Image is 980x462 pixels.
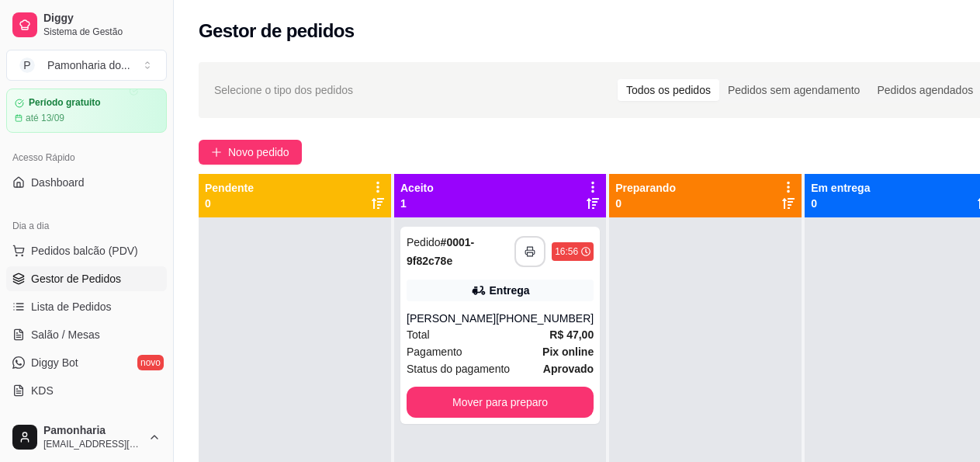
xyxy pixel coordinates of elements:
[6,145,167,170] div: Acesso Rápido
[19,57,35,73] span: P
[43,26,161,38] span: Sistema de Gestão
[6,266,167,291] a: Gestor de Pedidos
[29,97,101,109] article: Período gratuito
[490,283,530,298] div: Entrega
[31,355,78,370] span: Diggy Bot
[31,175,85,190] span: Dashboard
[542,346,594,358] strong: Pix online
[407,343,462,360] span: Pagamento
[407,360,510,377] span: Status do pagamento
[6,89,167,133] a: Período gratuitoaté 13/09
[407,387,594,418] button: Mover para preparo
[31,271,121,287] span: Gestor de Pedidos
[31,327,100,342] span: Salão / Mesas
[6,378,167,403] a: KDS
[199,140,302,165] button: Novo pedido
[407,236,474,267] strong: # 0001-9f82c78e
[6,419,167,456] button: Pamonharia[EMAIL_ADDRESS][DOMAIN_NAME]
[205,180,254,196] p: Pendente
[6,294,167,319] a: Lista de Pedidos
[205,196,254,211] p: 0
[6,238,167,263] button: Pedidos balcão (PDV)
[6,214,167,238] div: Dia a dia
[811,196,870,211] p: 0
[549,328,594,341] strong: R$ 47,00
[496,311,594,326] div: [PHONE_NUMBER]
[400,180,434,196] p: Aceito
[618,79,719,101] div: Todos os pedidos
[6,50,167,81] button: Select a team
[407,326,430,343] span: Total
[43,438,142,450] span: [EMAIL_ADDRESS][DOMAIN_NAME]
[6,6,167,43] a: DiggySistema de Gestão
[211,147,222,158] span: plus
[6,350,167,375] a: Diggy Botnovo
[31,299,112,314] span: Lista de Pedidos
[47,57,130,73] div: Pamonharia do ...
[6,170,167,195] a: Dashboard
[228,144,289,161] span: Novo pedido
[43,12,161,26] span: Diggy
[26,112,64,124] article: até 13/09
[555,245,578,258] div: 16:56
[199,19,355,43] h2: Gestor de pedidos
[719,79,868,101] div: Pedidos sem agendamento
[31,243,138,259] span: Pedidos balcão (PDV)
[400,196,434,211] p: 1
[31,383,54,398] span: KDS
[543,363,594,375] strong: aprovado
[6,322,167,347] a: Salão / Mesas
[811,180,870,196] p: Em entrega
[43,424,142,438] span: Pamonharia
[407,311,496,326] div: [PERSON_NAME]
[615,180,676,196] p: Preparando
[615,196,676,211] p: 0
[407,236,441,248] span: Pedido
[214,82,353,99] span: Selecione o tipo dos pedidos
